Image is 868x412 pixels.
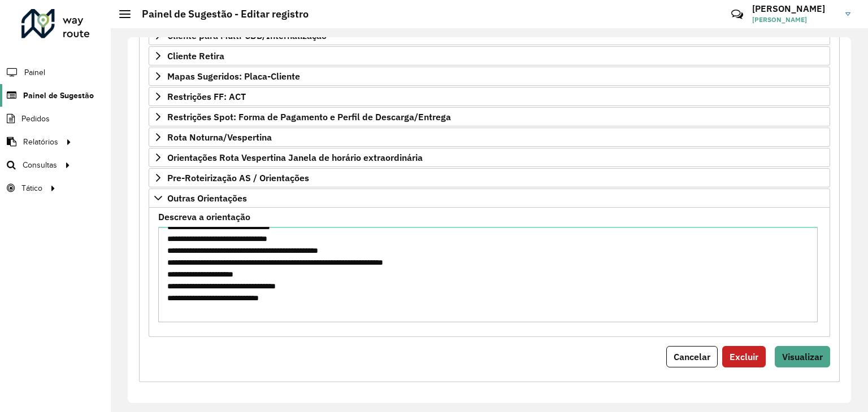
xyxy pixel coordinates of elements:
[167,51,224,60] span: Cliente Retira
[149,67,830,86] a: Mapas Sugeridos: Placa-Cliente
[149,87,830,106] a: Restrições FF: ACT
[167,72,300,81] span: Mapas Sugeridos: Placa-Cliente
[23,159,57,171] span: Consultas
[149,168,830,187] a: Pre-Roteirização AS / Orientações
[23,136,58,148] span: Relatórios
[21,113,50,125] span: Pedidos
[21,182,42,194] span: Tático
[752,3,837,14] h3: [PERSON_NAME]
[167,31,327,40] span: Cliente para Multi-CDD/Internalização
[149,107,830,126] a: Restrições Spot: Forma de Pagamento e Perfil de Descarga/Entrega
[24,67,45,78] span: Painel
[149,189,830,208] a: Outras Orientações
[149,208,830,337] div: Outras Orientações
[149,46,830,65] a: Cliente Retira
[131,8,309,20] h2: Painel de Sugestão - Editar registro
[167,92,246,101] span: Restrições FF: ACT
[158,210,250,223] label: Descreva a orientação
[782,351,823,362] span: Visualizar
[725,2,749,27] a: Contato Rápido
[167,173,309,182] span: Pre-Roteirização AS / Orientações
[674,351,710,362] span: Cancelar
[23,90,94,102] span: Painel de Sugestão
[752,15,837,25] span: [PERSON_NAME]
[167,153,423,162] span: Orientações Rota Vespertina Janela de horário extraordinária
[149,128,830,147] a: Rota Noturna/Vespertina
[167,112,451,121] span: Restrições Spot: Forma de Pagamento e Perfil de Descarga/Entrega
[167,133,272,142] span: Rota Noturna/Vespertina
[666,346,718,367] button: Cancelar
[775,346,830,367] button: Visualizar
[730,351,758,362] span: Excluir
[149,148,830,167] a: Orientações Rota Vespertina Janela de horário extraordinária
[167,194,247,203] span: Outras Orientações
[722,346,766,367] button: Excluir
